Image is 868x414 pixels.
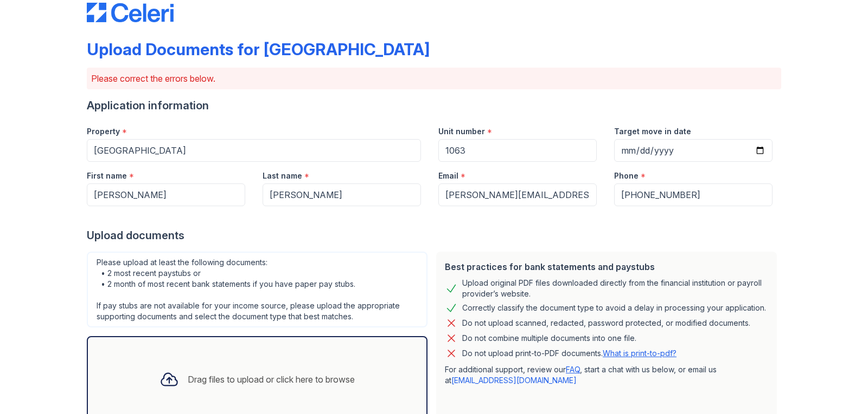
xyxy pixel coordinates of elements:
[462,348,676,359] p: Do not upload print-to-PDF documents.
[603,349,676,358] a: What is print-to-pdf?
[462,301,766,314] div: Correctly classify the document type to avoid a delay in processing your application.
[614,170,639,181] label: Phone
[614,126,691,137] label: Target move in date
[438,170,458,181] label: Email
[87,170,127,181] label: First name
[87,126,120,137] label: Property
[451,376,577,385] a: [EMAIL_ADDRESS][DOMAIN_NAME]
[87,252,427,327] div: Please upload at least the following documents: • 2 most recent paystubs or • 2 month of most rec...
[445,260,768,273] div: Best practices for bank statements and paystubs
[87,40,430,59] div: Upload Documents for [GEOGRAPHIC_DATA]
[188,373,355,386] div: Drag files to upload or click here to browse
[462,317,750,330] div: Do not upload scanned, redacted, password protected, or modified documents.
[566,365,580,374] a: FAQ
[87,228,781,243] div: Upload documents
[263,170,302,181] label: Last name
[87,98,781,113] div: Application information
[462,332,636,345] div: Do not combine multiple documents into one file.
[462,278,768,299] div: Upload original PDF files downloaded directly from the financial institution or payroll provider’...
[438,126,485,137] label: Unit number
[87,3,174,22] img: CE_Logo_Blue-a8612792a0a2168367f1c8372b55b34899dd931a85d93a1a3d3e32e68fde9ad4.png
[91,72,777,85] p: Please correct the errors below.
[445,364,768,386] p: For additional support, review our , start a chat with us below, or email us at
